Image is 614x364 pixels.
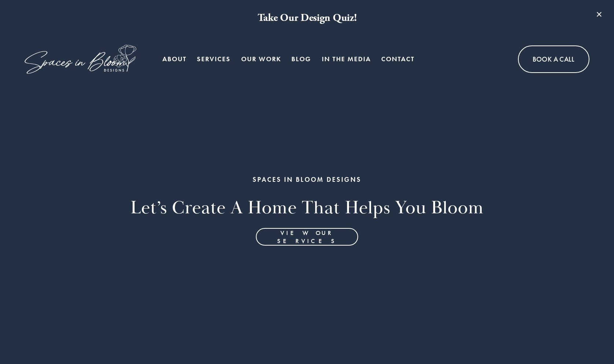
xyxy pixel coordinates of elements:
[256,228,358,246] a: View Our Services
[518,45,589,73] a: Book A Call
[25,45,136,74] img: Spaces in Bloom Designs
[241,52,281,66] a: Our Work
[26,196,588,220] h2: Let’s Create a home that helps you bloom
[291,52,311,66] a: Blog
[26,175,588,184] h1: SPACES IN BLOOM DESIGNS
[322,52,371,66] a: In the Media
[162,52,187,66] a: About
[197,52,231,66] a: Services
[381,52,415,66] a: Contact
